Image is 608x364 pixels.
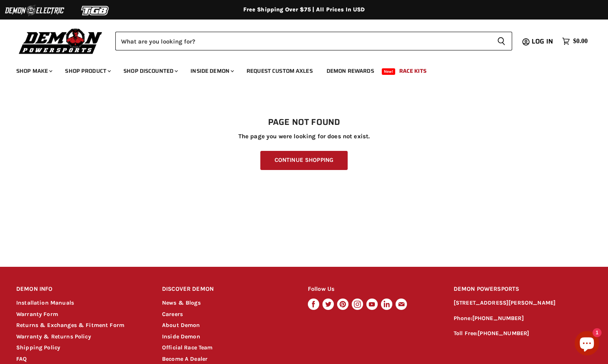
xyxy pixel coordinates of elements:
[454,329,592,338] p: Toll Free:
[16,133,592,140] p: The page you were looking for does not exist.
[115,32,512,50] form: Product
[382,68,396,75] span: New!
[162,280,292,299] h2: DISCOVER DEMON
[59,63,116,79] a: Shop Product
[16,333,91,340] a: Warranty & Returns Policy
[16,299,74,306] a: Installation Manuals
[491,32,512,50] button: Search
[16,355,27,362] a: FAQ
[16,311,58,318] a: Warranty Form
[532,36,553,46] span: Log in
[16,344,60,351] a: Shipping Policy
[393,63,433,79] a: Race Kits
[573,37,588,45] span: $0.00
[162,299,201,306] a: News & Blogs
[478,330,529,337] a: [PHONE_NUMBER]
[16,26,105,55] img: Demon Powersports
[528,38,558,45] a: Log in
[115,32,491,50] input: Search
[572,331,602,357] inbox-online-store-chat: Shopify online store chat
[454,314,592,323] p: Phone:
[162,311,183,318] a: Careers
[16,280,147,299] h2: DEMON INFO
[454,299,592,308] p: [STREET_ADDRESS][PERSON_NAME]
[308,280,438,299] h2: Follow Us
[65,3,126,18] img: TGB Logo 2
[117,63,183,79] a: Shop Discounted
[320,63,380,79] a: Demon Rewards
[260,151,348,170] a: Continue Shopping
[240,63,319,79] a: Request Custom Axles
[162,355,208,362] a: Become A Dealer
[16,322,124,329] a: Returns & Exchanges & Fitment Form
[472,315,524,322] a: [PHONE_NUMBER]
[162,344,213,351] a: Official Race Team
[162,333,200,340] a: Inside Demon
[184,63,239,79] a: Inside Demon
[162,322,200,329] a: About Demon
[16,118,592,127] h1: Page not found
[10,63,57,79] a: Shop Make
[10,59,586,79] ul: Main menu
[454,280,592,299] h2: DEMON POWERSPORTS
[4,3,65,18] img: Demon Electric Logo 2
[558,35,592,47] a: $0.00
